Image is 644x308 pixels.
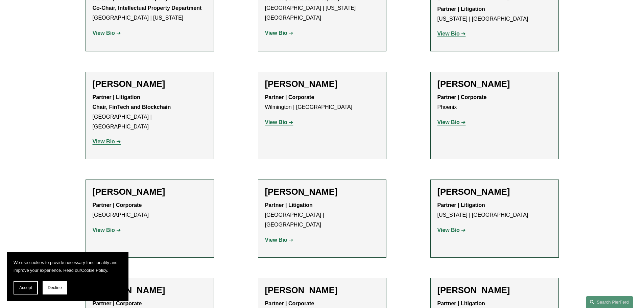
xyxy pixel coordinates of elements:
[265,30,287,36] strong: View Bio
[93,200,207,220] p: [GEOGRAPHIC_DATA]
[43,281,67,294] button: Decline
[437,31,460,37] strong: View Bio
[437,119,466,125] a: View Bio
[437,79,552,89] h2: [PERSON_NAME]
[265,94,314,100] strong: Partner | Corporate
[19,285,32,290] span: Accept
[7,252,128,301] section: Cookie banner
[265,237,293,243] a: View Bio
[93,285,207,295] h2: [PERSON_NAME]
[437,200,552,220] p: [US_STATE] | [GEOGRAPHIC_DATA]
[14,259,122,274] p: We use cookies to provide necessary functionality and improve your experience. Read our .
[437,202,485,208] strong: Partner | Litigation
[437,301,485,306] strong: Partner | Litigation
[48,285,62,290] span: Decline
[586,296,633,308] a: Search this site
[437,187,552,197] h2: [PERSON_NAME]
[93,301,142,306] strong: Partner | Corporate
[81,268,107,273] a: Cookie Policy
[437,227,466,233] a: View Bio
[437,6,485,12] strong: Partner | Litigation
[437,31,466,37] a: View Bio
[265,30,293,36] a: View Bio
[437,93,552,112] p: Phoenix
[93,30,115,36] strong: View Bio
[265,93,379,112] p: Wilmington | [GEOGRAPHIC_DATA]
[437,94,487,100] strong: Partner | Corporate
[265,200,379,230] p: [GEOGRAPHIC_DATA] | [GEOGRAPHIC_DATA]
[265,119,293,125] a: View Bio
[93,139,115,144] strong: View Bio
[93,93,207,132] p: [GEOGRAPHIC_DATA] | [GEOGRAPHIC_DATA]
[437,285,552,295] h2: [PERSON_NAME]
[93,30,121,36] a: View Bio
[93,187,207,197] h2: [PERSON_NAME]
[265,79,379,89] h2: [PERSON_NAME]
[437,119,460,125] strong: View Bio
[93,94,171,110] strong: Partner | Litigation Chair, FinTech and Blockchain
[265,237,287,243] strong: View Bio
[437,227,460,233] strong: View Bio
[93,79,207,89] h2: [PERSON_NAME]
[14,281,38,294] button: Accept
[93,139,121,144] a: View Bio
[265,285,379,295] h2: [PERSON_NAME]
[265,301,314,306] strong: Partner | Corporate
[265,202,313,208] strong: Partner | Litigation
[265,119,287,125] strong: View Bio
[93,202,142,208] strong: Partner | Corporate
[437,4,552,24] p: [US_STATE] | [GEOGRAPHIC_DATA]
[265,187,379,197] h2: [PERSON_NAME]
[93,227,121,233] a: View Bio
[93,227,115,233] strong: View Bio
